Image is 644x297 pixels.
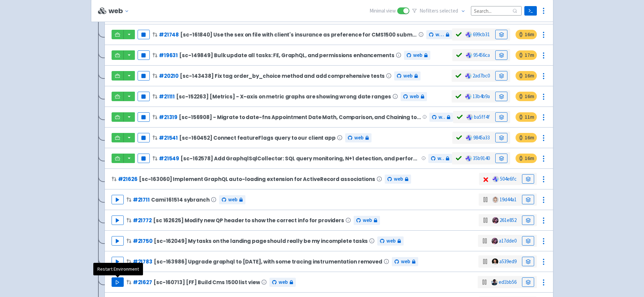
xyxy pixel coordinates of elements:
span: 16 m [516,133,537,142]
button: Play [112,257,124,266]
span: 16 m [516,71,537,81]
a: web [354,216,380,225]
span: web [401,258,410,266]
a: #21711 [133,196,150,203]
span: 16 m [516,30,537,39]
span: web [413,51,422,59]
button: Pause [138,154,150,163]
span: web [386,237,396,245]
a: web [345,133,372,142]
button: Pause [138,133,150,142]
a: a539ed9 [499,258,517,265]
a: web [377,236,404,246]
button: Pause [138,30,150,39]
span: 16 m [516,154,537,163]
span: web [363,216,372,224]
span: web [354,134,363,142]
span: selected [439,7,458,14]
a: web [404,51,430,60]
span: web [394,175,403,183]
span: 11 m [516,112,537,122]
a: #21748 [159,31,179,38]
a: web [385,175,411,184]
button: Pause [138,50,150,60]
span: [sc-162578] Add GraphqlSqlCollector: SQL query monitoring, N+1 detection, and performance analysi... [181,156,420,161]
a: web [426,30,452,39]
a: ed1bb56 [499,279,517,285]
span: [sc 162625] Modify new QP header to show the correct info for providers [153,218,344,223]
span: [sc-156908] - Migrate to date-fns Appointment Date Math, Comparison, and Chaining toMomentDate re... [179,114,421,120]
span: web [279,278,288,286]
a: 13b4b9a [473,93,490,99]
a: #21750 [133,237,152,245]
a: web [401,92,427,101]
button: Pause [138,92,150,101]
a: 504e6fc [500,176,517,182]
span: [sc-149849] Bulk update all tasks: FE, GraphQL, and permissions enhancements [179,52,394,58]
button: web [109,7,132,15]
span: [sc-152263] [Metrics] - X-axis on metric graphs are showing wrong date ranges [176,94,391,99]
a: 9845a33 [473,134,490,141]
span: [sc-162049] My tasks on the landing page should really be my incomplete tasks [154,238,368,244]
span: No filter s [420,7,458,15]
a: #21627 [133,279,152,286]
a: web [394,71,421,81]
button: Pause [138,112,150,122]
span: web [435,31,444,39]
a: web [428,154,452,163]
span: Cami 161514 sybranch [151,197,210,203]
span: [sc-163060] Implement GraphQL auto-loading extension for ActiveRecord associations [139,176,375,182]
input: Search... [471,6,522,15]
a: a17dde0 [499,237,517,244]
span: web [410,93,419,100]
a: web [392,257,418,266]
button: Pause [138,71,150,81]
span: 17 m [516,50,537,60]
a: #21626 [118,176,138,183]
span: [sc-143438] Fix tag order_by_choice method and add comprehensive tests [180,73,385,79]
span: [sc-163986] Upgrade graphql to [DATE], with some tracing instrumentation removed [154,259,382,265]
span: web [228,196,237,204]
a: ba5ff4f [474,114,490,120]
button: Play [112,195,124,204]
a: #20210 [159,72,178,79]
a: #19631 [159,52,178,59]
a: #21319 [159,114,177,121]
a: #21783 [133,258,152,265]
a: 35b9140 [473,155,490,161]
a: web [269,278,296,287]
button: Play [112,215,124,225]
a: web [429,113,453,122]
span: [sc-160452] Connect featureFlags query to our client app [179,135,336,141]
a: 95456ca [473,52,490,58]
a: Terminal [524,6,537,16]
span: Minimal view [369,7,396,15]
a: 2ad7bc0 [473,72,490,79]
span: 16 m [516,92,537,101]
span: [sc-160713] [FF] Build Cms 1500 list view [153,279,260,285]
span: web [438,113,445,121]
a: #21111 [159,93,175,100]
a: web [219,195,245,204]
a: 261e852 [500,217,517,223]
a: #21549 [159,155,179,162]
span: [sc-161840] Use the sex on file with client's insurance as preference for CMS1500 submissions [180,32,417,38]
span: web [437,155,444,162]
button: Play [112,277,124,287]
span: web [403,72,412,80]
a: 699cb31 [473,31,490,38]
a: #21541 [159,134,178,141]
button: Play [112,236,124,246]
a: #21772 [133,217,152,224]
a: 19d44a1 [500,196,517,203]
